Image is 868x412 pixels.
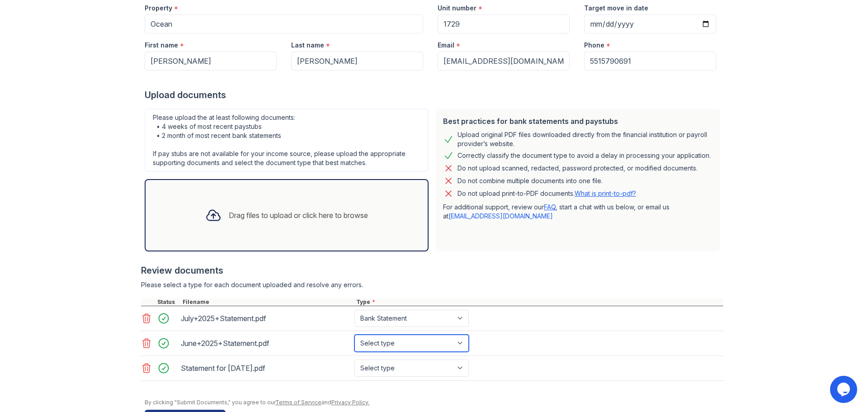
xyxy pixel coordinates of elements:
div: Filename [181,298,354,306]
div: Review documents [141,264,723,277]
div: By clicking "Submit Documents," you agree to our and [145,399,723,406]
a: Privacy Policy. [331,399,369,406]
div: Status [156,298,181,306]
div: Upload original PDF files downloaded directly from the financial institution or payroll provider’... [458,130,712,148]
div: Statement for [DATE].pdf [181,361,351,375]
div: Please select a type for each document uploaded and resolve any errors. [141,280,723,289]
div: Best practices for bank statements and paystubs [443,116,712,127]
div: July+2025+Statement.pdf [181,311,351,326]
a: [EMAIL_ADDRESS][DOMAIN_NAME] [448,212,553,220]
a: FAQ [544,203,556,211]
div: Drag files to upload or click here to browse [229,210,368,221]
label: Property [145,4,172,13]
iframe: chat widget [830,376,859,403]
label: Phone [584,41,604,50]
div: Please upload the at least following documents: • 4 weeks of most recent paystubs • 2 month of mo... [145,109,429,172]
label: First name [145,41,178,50]
label: Email [438,41,454,50]
label: Last name [291,41,324,50]
div: Type [354,298,723,306]
a: What is print-to-pdf? [575,189,636,197]
label: Target move in date [584,4,648,13]
p: For additional support, review our , start a chat with us below, or email us at [443,203,712,221]
div: Upload documents [145,89,723,101]
p: Do not upload print-to-PDF documents. [458,189,636,198]
label: Unit number [438,4,476,13]
div: Correctly classify the document type to avoid a delay in processing your application. [458,150,711,161]
div: Do not upload scanned, redacted, password protected, or modified documents. [458,163,698,174]
div: Do not combine multiple documents into one file. [458,175,603,186]
div: June+2025+Statement.pdf [181,336,351,350]
a: Terms of Service [275,399,321,406]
